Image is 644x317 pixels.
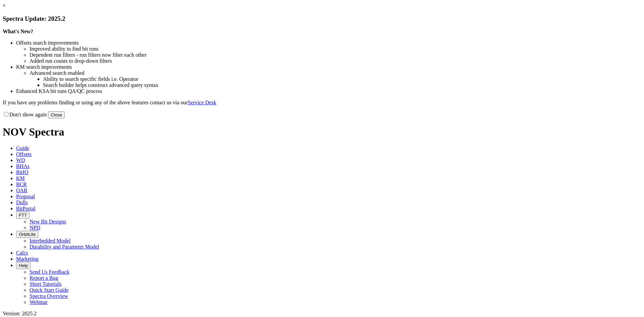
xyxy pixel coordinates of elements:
li: Enhanced KSA bit runs QA/QC process [16,88,641,94]
span: BitIQ [16,169,28,175]
strong: What's New? [3,29,33,34]
span: FTT [19,213,27,218]
label: Don't show again [3,112,47,117]
li: Search builder helps construct advanced query syntax [43,82,641,88]
span: Proposal [16,194,35,199]
li: Advanced search enabled [30,70,641,76]
span: Guide [16,145,29,151]
span: BCR [16,181,27,187]
a: Quick Start Guide [30,287,68,293]
li: Added run counts to drop-down filters [30,58,641,64]
li: Improved ability to find bit runs [30,46,641,52]
a: Report a Bug [30,275,58,281]
span: WD [16,157,25,163]
input: Don't show again [4,112,8,116]
a: Interbedded Model [30,238,70,244]
a: Durability and Parameter Model [30,244,99,250]
a: Service Desk [188,100,216,105]
span: Help [19,263,28,268]
span: OrbitLite [19,232,36,237]
div: Version: 2025.2 [3,311,641,317]
a: Send Us Feedback [30,269,69,275]
span: KM [16,175,25,181]
button: Close [48,111,65,118]
span: BitPortal [16,206,36,211]
li: Offsets search improvements [16,40,641,46]
span: BHAs [16,163,30,169]
h1: NOV Spectra [3,126,641,138]
a: Webinar [30,299,48,305]
a: Short Tutorials [30,281,62,287]
h3: Spectra Update: 2025.2 [3,15,641,22]
span: OAR [16,188,28,193]
li: KM search improvements [16,64,641,70]
a: New Bit Designs [30,219,66,224]
span: Calcs [16,250,28,256]
p: If you have any problems finding or using any of the above features contact us via our [3,100,641,106]
li: Ability to search specific fields i.e. Operator [43,76,641,82]
a: × [3,3,6,8]
span: Dulls [16,200,28,205]
span: Offsets [16,151,32,157]
span: Marketing [16,256,39,262]
li: Dependent run filters - run filters now filter each other [30,52,641,58]
a: Spectra Overview [30,293,68,299]
a: NPD [30,225,40,230]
